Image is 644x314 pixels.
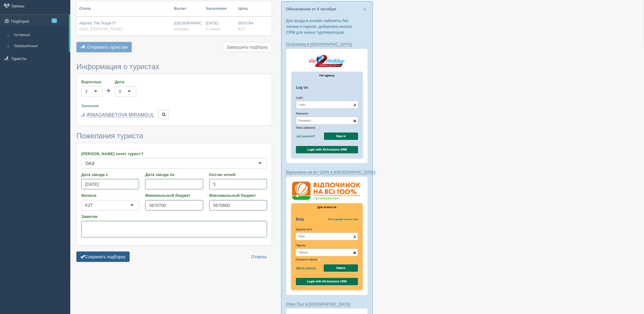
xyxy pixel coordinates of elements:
[209,179,267,189] input: 7-10 или 7,10,14
[81,103,267,109] label: Заказчик
[286,302,350,307] a: Onex Tour в [GEOGRAPHIC_DATA]
[286,169,368,175] p: :
[174,27,189,31] span: Kompas
[119,88,121,95] div: 0
[85,160,94,166] div: ОАЭ
[236,1,256,17] th: Цена
[145,193,203,198] label: Минимальный бюджет
[76,132,143,140] span: Пожелания туриста
[76,42,132,52] button: Отправить туристам
[223,42,272,52] button: Завершить подборку
[238,27,246,31] span: KZT
[87,45,128,50] span: Отправить туристам
[11,30,69,41] a: Активные
[79,27,123,31] span: ОАЭ, [PERSON_NAME]
[77,1,171,17] th: Отель
[363,6,366,13] button: Close
[286,49,368,163] img: go2holiday-login-via-crm-for-travel-agents.png
[238,21,254,25] span: 5670764
[81,151,267,157] label: [PERSON_NAME] хочет турист?
[286,7,336,11] a: Обновления от 5 октября
[81,172,139,178] label: Дата заезда с
[206,27,220,31] span: 5 ночей
[286,18,368,35] p: Для входа в онлайн кабинеты без логина и пароля, добавлена кнопка CRM для новых туроператоров.
[76,252,130,262] button: Сохранить подборку
[174,21,201,32] div: [GEOGRAPHIC_DATA]
[209,172,267,178] label: Кол-во ночей
[85,88,87,95] div: 2
[81,193,139,198] label: Валюта
[286,42,352,47] a: Go2holiday в [GEOGRAPHIC_DATA]
[76,63,272,71] h3: Информация о туристах
[286,170,375,175] a: Відпочинок на всі 100% в [GEOGRAPHIC_DATA]
[206,21,233,32] div: [DATE]
[81,79,103,85] label: Взрослые
[286,301,368,307] p: :
[52,18,57,23] span: 1
[79,21,116,25] span: Atlantis The Royal 5*
[363,6,366,13] span: ×
[247,252,270,262] a: Отмена
[115,79,136,85] label: Дети
[81,214,267,219] label: Заметки
[145,172,203,178] label: Дата заезда по
[86,112,154,118] a: IRMAGANBETOVA MIRAMGUL
[203,1,235,17] th: Заселение
[85,202,93,208] div: KZT
[286,41,368,47] p: :
[286,177,368,295] img: %D0%B2%D1%96%D0%B4%D0%BF%D0%BE%D1%87%D0%B8%D0%BD%D0%BE%D0%BA-%D0%BD%D0%B0-%D0%B2%D1%81%D1%96-100-...
[209,193,267,198] label: Максимальный бюджет
[171,1,203,17] th: Вылет
[11,41,69,52] a: Завершённые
